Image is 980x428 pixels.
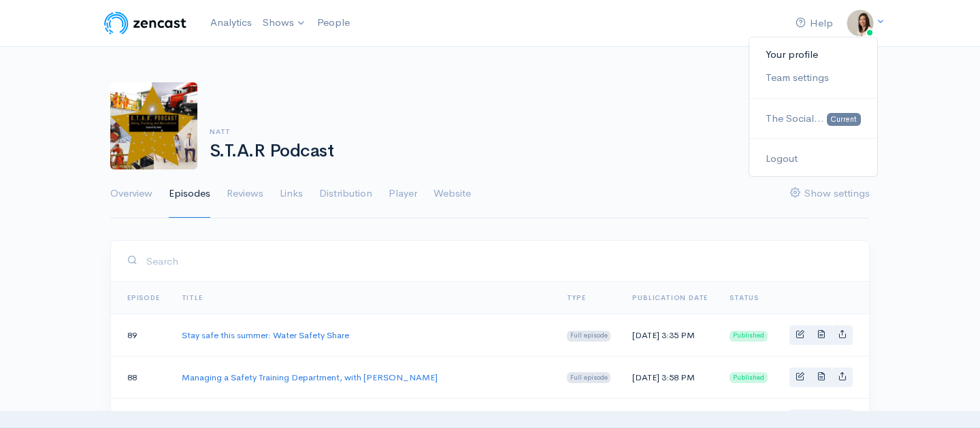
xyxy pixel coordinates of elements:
[280,169,303,218] a: Links
[847,10,874,37] img: ...
[766,112,824,125] span: The Social...
[567,293,586,302] a: Type
[790,9,838,38] a: Help
[146,247,853,275] input: Search
[632,293,708,302] a: Publication date
[205,8,257,37] a: Analytics
[111,356,171,398] td: 88
[319,169,372,218] a: Distribution
[730,293,759,302] span: Status
[567,372,611,383] span: Full episode
[210,128,767,135] h6: Natt
[110,169,152,218] a: Overview
[749,107,877,131] a: The Social... Current
[227,169,263,218] a: Reviews
[182,372,438,383] a: Managing a Safety Training Department, with [PERSON_NAME]
[730,331,768,342] span: Published
[749,147,877,171] a: Logout
[257,8,312,38] a: Shows
[567,331,611,342] span: Full episode
[169,169,210,218] a: Episodes
[182,293,203,302] a: Title
[790,169,870,218] a: Show settings
[111,314,171,357] td: 89
[621,314,719,357] td: [DATE] 3:35 PM
[749,43,877,67] a: Your profile
[434,169,471,218] a: Website
[389,169,417,218] a: Player
[102,10,189,37] img: ZenCast Logo
[827,113,861,126] span: Current
[789,367,853,387] div: Basic example
[749,66,877,90] a: Team settings
[789,325,853,345] div: Basic example
[182,329,349,341] a: Stay safe this summer: Water Safety Share
[312,8,355,37] a: People
[210,142,767,161] h1: S.T.A.R Podcast
[730,372,768,383] span: Published
[621,356,719,398] td: [DATE] 3:58 PM
[127,293,160,302] a: Episode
